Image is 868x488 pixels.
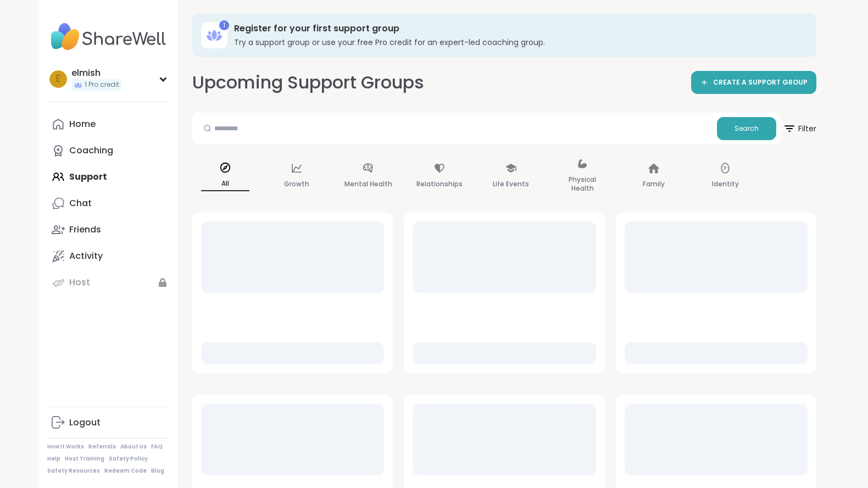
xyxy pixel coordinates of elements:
[120,443,147,451] a: About Us
[65,455,104,463] a: Host Training
[643,178,665,191] p: Family
[47,111,170,137] a: Home
[88,443,116,451] a: Referrals
[69,250,103,262] div: Activity
[47,269,170,296] a: Host
[47,455,60,463] a: Help
[234,23,801,35] h3: Register for your first support group
[344,178,392,191] p: Mental Health
[284,178,309,191] p: Growth
[69,118,96,130] div: Home
[151,443,163,451] a: FAQ
[691,71,816,94] a: CREATE A SUPPORT GROUP
[201,177,249,191] p: All
[558,173,607,195] p: Physical Health
[416,178,463,191] p: Relationships
[783,115,816,142] span: Filter
[219,20,229,30] div: 1
[47,443,84,451] a: How It Works
[69,197,92,209] div: Chat
[47,243,170,269] a: Activity
[85,80,119,90] span: 1 Pro credit
[47,18,170,56] img: ShareWell Nav Logo
[69,417,101,429] div: Logout
[234,37,801,48] h3: Try a support group or use your free Pro credit for an expert-led coaching group.
[109,455,148,463] a: Safety Policy
[151,467,164,475] a: Blog
[69,224,101,236] div: Friends
[69,145,113,157] div: Coaching
[735,124,759,134] span: Search
[71,67,121,79] div: elmish
[69,276,90,289] div: Host
[56,72,60,86] span: e
[192,70,424,95] h2: Upcoming Support Groups
[47,217,170,243] a: Friends
[712,178,739,191] p: Identity
[104,467,147,475] a: Redeem Code
[783,113,816,145] button: Filter
[493,178,529,191] p: Life Events
[713,78,808,87] span: CREATE A SUPPORT GROUP
[717,117,776,140] button: Search
[47,467,100,475] a: Safety Resources
[47,137,170,164] a: Coaching
[47,409,170,436] a: Logout
[47,190,170,217] a: Chat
